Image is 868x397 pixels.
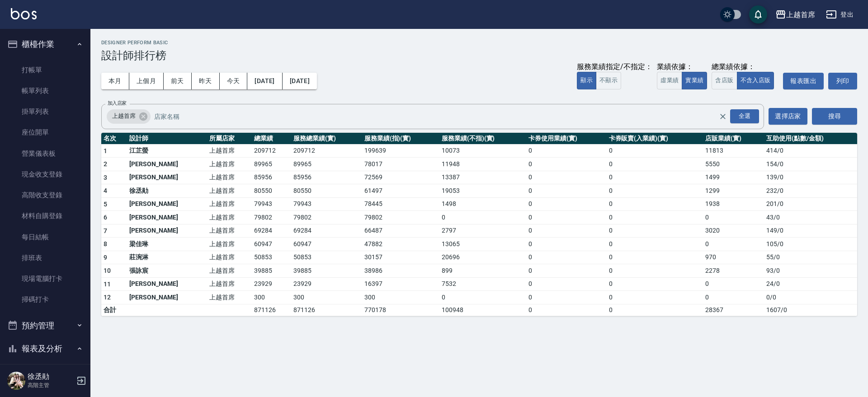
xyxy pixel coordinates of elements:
[207,211,252,224] td: 上越首席
[207,291,252,304] td: 上越首席
[657,72,682,89] button: 虛業績
[362,158,439,171] td: 78017
[749,5,767,23] button: save
[812,108,857,125] button: 搜尋
[703,251,764,264] td: 970
[104,280,111,288] span: 11
[439,251,526,264] td: 20696
[107,109,151,124] div: 上越首席
[104,201,107,208] span: 5
[127,238,207,251] td: 梁佳琳
[362,184,439,198] td: 61497
[596,72,621,89] button: 不顯示
[657,62,707,72] div: 業績依據：
[104,160,107,168] span: 2
[127,197,207,211] td: [PERSON_NAME]
[101,40,857,46] h2: Designer Perform Basic
[439,277,526,291] td: 7532
[291,184,362,198] td: 80550
[362,251,439,264] td: 30157
[104,240,107,248] span: 8
[291,133,362,145] th: 服務總業績(實)
[764,144,857,158] td: 414 / 0
[607,291,703,304] td: 0
[127,144,207,158] td: 江芷螢
[764,184,857,198] td: 232 / 0
[764,197,857,211] td: 201 / 0
[362,224,439,238] td: 66487
[607,264,703,278] td: 0
[252,277,291,291] td: 23929
[577,62,652,72] div: 服務業績指定/不指定：
[526,264,606,278] td: 0
[291,144,362,158] td: 209712
[207,251,252,264] td: 上越首席
[764,264,857,278] td: 93 / 0
[104,187,107,194] span: 4
[764,251,857,264] td: 55 / 0
[4,337,87,360] button: 報表及分析
[607,158,703,171] td: 0
[207,171,252,184] td: 上越首席
[207,144,252,158] td: 上越首席
[127,277,207,291] td: [PERSON_NAME]
[439,133,526,145] th: 服務業績(不指)(實)
[764,171,857,184] td: 139 / 0
[101,73,129,89] button: 本月
[107,112,141,121] span: 上越首席
[104,147,107,154] span: 1
[4,227,87,248] a: 每日結帳
[362,133,439,145] th: 服務業績(指)(實)
[526,184,606,198] td: 0
[291,158,362,171] td: 89965
[607,251,703,264] td: 0
[127,211,207,224] td: [PERSON_NAME]
[4,143,87,164] a: 營業儀表板
[291,277,362,291] td: 23929
[764,211,857,224] td: 43 / 0
[207,238,252,251] td: 上越首席
[4,122,87,143] a: 座位開單
[607,277,703,291] td: 0
[439,184,526,198] td: 19053
[526,277,606,291] td: 0
[291,264,362,278] td: 39885
[4,206,87,226] a: 材料自購登錄
[252,158,291,171] td: 89965
[764,158,857,171] td: 154 / 0
[703,144,764,158] td: 11813
[703,291,764,304] td: 0
[526,197,606,211] td: 0
[252,133,291,145] th: 總業績
[362,304,439,316] td: 770178
[717,110,729,123] button: Clear
[682,72,707,89] button: 實業績
[607,171,703,184] td: 0
[703,197,764,211] td: 1938
[127,264,207,278] td: 張詠宸
[127,224,207,238] td: [PERSON_NAME]
[703,238,764,251] td: 0
[607,304,703,316] td: 0
[104,267,111,274] span: 10
[207,184,252,198] td: 上越首席
[362,144,439,158] td: 199639
[703,277,764,291] td: 0
[252,304,291,316] td: 871126
[439,238,526,251] td: 13065
[101,133,127,145] th: 名次
[703,133,764,145] th: 店販業績(實)
[703,264,764,278] td: 2278
[4,268,87,289] a: 現場電腦打卡
[127,251,207,264] td: 莊涴淋
[362,197,439,211] td: 78445
[607,238,703,251] td: 0
[104,294,111,301] span: 12
[4,33,87,56] button: 櫃檯作業
[703,224,764,238] td: 3020
[526,144,606,158] td: 0
[127,158,207,171] td: [PERSON_NAME]
[207,197,252,211] td: 上越首席
[607,197,703,211] td: 0
[362,238,439,251] td: 47882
